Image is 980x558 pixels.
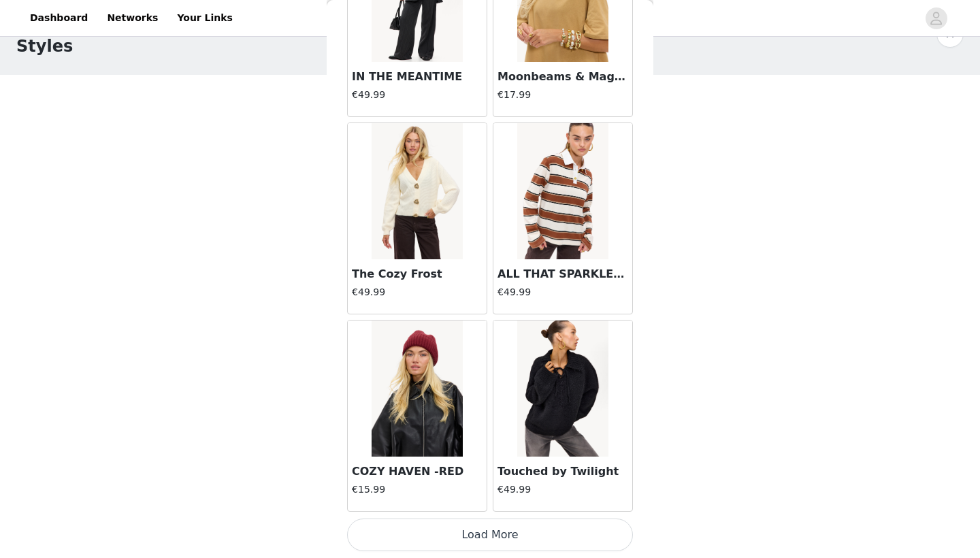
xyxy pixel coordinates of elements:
h3: IN THE MEANTIME [352,69,483,85]
h4: €15.99 [352,482,483,497]
img: ALL THAT SPARKLES - BROWN [517,123,608,259]
h3: Touched by Twilight [497,463,628,480]
h3: ALL THAT SPARKLES - BROWN [497,266,628,282]
h1: Styles [16,34,73,59]
h4: €49.99 [497,285,628,299]
button: Load More [347,519,633,551]
h3: COZY HAVEN -RED [352,463,483,480]
a: Dashboard [22,3,96,33]
h4: €49.99 [352,88,483,102]
h4: €17.99 [497,88,628,102]
img: Touched by Twilight [517,321,608,457]
img: COZY HAVEN -RED [372,321,462,457]
h3: The Cozy Frost [352,266,483,282]
a: Your Links [169,3,241,33]
h3: Moonbeams & Magnolia [497,69,628,85]
h4: €49.99 [497,482,628,497]
div: avatar [930,7,943,29]
a: Networks [99,3,166,33]
h4: €49.99 [352,285,483,299]
img: The Cozy Frost [372,123,462,259]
